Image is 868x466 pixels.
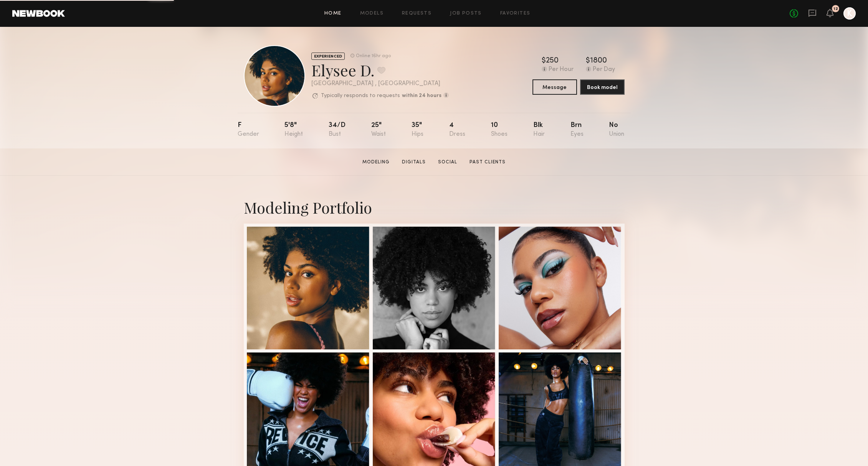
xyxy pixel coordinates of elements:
[356,54,391,59] div: Online 16hr ago
[321,93,400,99] p: Typically responds to requests
[311,53,345,60] div: EXPERIENCED
[542,57,546,65] div: $
[843,7,856,20] a: K
[402,93,441,99] b: within 24 hours
[500,11,531,16] a: Favorites
[360,11,384,16] a: Models
[833,7,838,11] div: 12
[546,57,559,65] div: 250
[284,122,303,138] div: 5'8"
[244,197,625,217] div: Modeling Portfolio
[311,60,449,80] div: Elysee D.
[311,81,449,87] div: [GEOGRAPHIC_DATA] , [GEOGRAPHIC_DATA]
[549,66,574,73] div: Per Hour
[449,122,465,138] div: 4
[466,159,509,166] a: Past Clients
[324,11,342,16] a: Home
[435,159,460,166] a: Social
[532,79,577,95] button: Message
[371,122,386,138] div: 25"
[593,66,615,73] div: Per Day
[586,57,590,65] div: $
[412,122,423,138] div: 35"
[491,122,508,138] div: 10
[402,11,432,16] a: Requests
[609,122,624,138] div: No
[359,159,393,166] a: Modeling
[238,122,259,138] div: F
[590,57,607,65] div: 1800
[533,122,545,138] div: Blk
[399,159,429,166] a: Digitals
[580,79,625,95] button: Book model
[329,122,346,138] div: 34/d
[570,122,584,138] div: Brn
[450,11,482,16] a: Job Posts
